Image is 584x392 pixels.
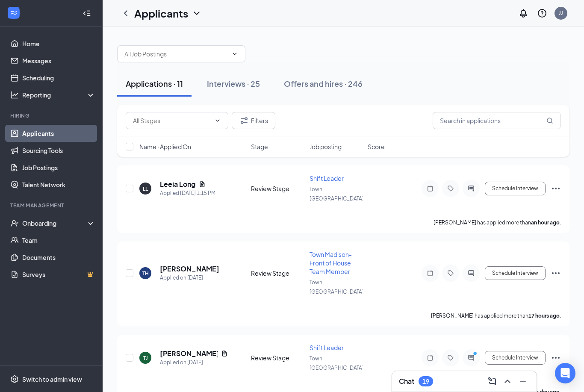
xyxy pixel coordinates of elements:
button: Schedule Interview [485,351,546,365]
svg: Minimize [518,376,528,386]
a: Talent Network [22,176,95,193]
input: Search in applications [433,112,561,129]
span: Town [GEOGRAPHIC_DATA] [310,186,364,202]
svg: ActiveChat [466,270,476,277]
svg: UserCheck [10,219,19,227]
svg: Analysis [10,91,19,99]
div: Switch to admin view [22,375,82,383]
span: Shift Leader [310,174,344,182]
svg: Notifications [518,8,528,18]
svg: Filter [239,115,249,126]
span: Town [GEOGRAPHIC_DATA] [310,355,364,371]
div: 19 [422,378,429,385]
svg: ChevronDown [231,50,238,57]
svg: Note [425,354,435,361]
span: Job posting [310,142,342,151]
h5: [PERSON_NAME] [160,264,219,274]
svg: Ellipses [551,353,561,363]
div: Applied on [DATE] [160,358,228,367]
svg: Settings [10,375,19,383]
div: Review Stage [251,354,304,362]
div: Offers and hires · 246 [284,78,363,89]
span: Town Madison-Front of House Team Member [310,251,352,275]
span: Name · Applied On [139,142,191,151]
a: Documents [22,249,95,266]
a: Team [22,232,95,249]
svg: Ellipses [551,268,561,278]
div: JJ [559,9,563,17]
svg: QuestionInfo [537,8,547,18]
button: Schedule Interview [485,182,546,195]
a: Sourcing Tools [22,142,95,159]
svg: ChevronLeft [121,8,131,18]
svg: Note [425,185,435,192]
svg: Collapse [83,9,91,18]
span: Shift Leader [310,344,344,351]
button: Minimize [516,374,530,388]
svg: ChevronUp [502,376,513,386]
a: Applicants [22,125,95,142]
svg: Ellipses [551,183,561,194]
div: Applications · 11 [126,78,183,89]
div: Review Stage [251,269,304,277]
svg: ChevronDown [192,8,202,18]
p: [PERSON_NAME] has applied more than . [434,219,561,226]
svg: MagnifyingGlass [546,117,553,124]
svg: ComposeMessage [487,376,497,386]
div: LL [143,185,148,192]
a: Messages [22,52,95,69]
div: Team Management [10,202,94,209]
svg: ActiveChat [466,185,476,192]
h3: Chat [399,377,414,386]
a: Home [22,35,95,52]
a: Scheduling [22,69,95,86]
div: Open Intercom Messenger [555,363,575,383]
button: ComposeMessage [485,374,499,388]
b: an hour ago [531,219,560,226]
svg: ChevronDown [214,117,221,124]
div: Hiring [10,112,94,119]
button: ChevronUp [501,374,514,388]
input: All Job Postings [124,49,228,59]
div: Review Stage [251,184,304,193]
svg: ActiveChat [466,354,476,361]
svg: Document [199,181,206,188]
svg: Document [221,350,228,357]
h5: [PERSON_NAME] [160,349,218,358]
span: Stage [251,142,268,151]
div: Reporting [22,91,96,99]
h5: Leeia Long [160,180,195,189]
svg: Tag [445,354,456,361]
div: Interviews · 25 [207,78,260,89]
a: Job Postings [22,159,95,176]
svg: Tag [445,185,456,192]
svg: WorkstreamLogo [9,9,18,17]
div: Applied [DATE] 1:15 PM [160,189,215,197]
div: TJ [143,354,148,362]
div: Onboarding [22,219,88,227]
svg: PrimaryDot [471,351,481,358]
div: TH [142,270,149,277]
p: [PERSON_NAME] has applied more than . [431,312,561,319]
h1: Applicants [134,6,188,21]
svg: Tag [445,270,456,277]
input: All Stages [133,116,211,125]
button: Schedule Interview [485,266,546,280]
a: SurveysCrown [22,266,95,283]
svg: Note [425,270,435,277]
span: Town [GEOGRAPHIC_DATA] [310,279,364,295]
span: Score [368,142,385,151]
button: Filter Filters [232,112,275,129]
div: Applied on [DATE] [160,274,219,282]
b: 17 hours ago [528,312,560,319]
